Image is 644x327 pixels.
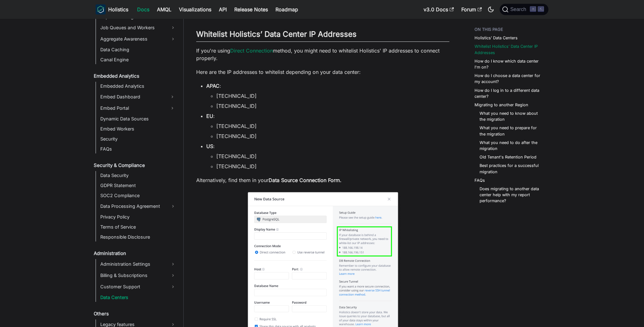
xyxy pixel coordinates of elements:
[167,92,178,102] button: Expand sidebar category 'Embed Dashboard'
[98,282,178,292] a: Customer Support
[538,6,544,12] kbd: K
[175,4,215,14] a: Visualizations
[167,103,178,113] button: Expand sidebar category 'Embed Portal'
[216,92,449,100] li: [TECHNICAL_ID]
[98,213,178,221] a: Privacy Policy
[98,259,178,269] a: Administration Settings
[215,4,230,14] a: API
[475,73,545,85] a: How do I choose a data center for my account?
[98,114,178,123] a: Dynamic Data Sources
[98,103,167,113] a: Embed Portal
[196,30,449,42] h2: Whitelist Holistics’ Data Center IP Addresses
[206,82,449,110] li: :
[206,142,449,170] li: :
[216,163,449,170] li: [TECHNICAL_ID]
[475,35,518,41] a: Holistics’ Data Centers
[480,125,542,137] a: What you need to prepare for the migration
[230,47,273,54] a: Direct Connection
[98,181,178,190] a: GDPR Statement
[206,112,449,140] li: :
[272,4,302,14] a: Roadmap
[92,249,178,258] a: Administration
[500,4,548,15] button: Search (Command+K)
[196,68,449,76] p: Here are the IP addresses to whitelist depending on your data center:
[206,83,219,89] strong: APAC
[475,102,528,108] a: Migrating to another Region
[486,4,496,14] button: Switch between dark and light mode (currently dark mode)
[475,58,545,70] a: How do I know which data center I'm on?
[230,4,272,14] a: Release Notes
[98,34,178,44] a: Aggregate Awareness
[133,4,153,14] a: Docs
[92,161,178,170] a: Security & Compliance
[98,23,178,33] a: Job Queues and Workers
[98,191,178,200] a: SOC2 Compliance
[92,72,178,80] a: Embedded Analytics
[480,110,542,122] a: What you need to know about the migration
[98,201,178,211] a: Data Processing Agreement
[98,45,178,54] a: Data Caching
[480,163,542,175] a: Best practices for a successful migration
[108,6,128,13] b: Holistics
[216,122,449,130] li: [TECHNICAL_ID]
[508,7,530,12] span: Search
[98,293,178,302] a: Data Centers
[458,4,486,14] a: Forum
[153,4,175,14] a: AMQL
[98,125,178,133] a: Embed Workers
[206,143,213,149] strong: US
[475,43,545,55] a: Whitelist Holistics’ Data Center IP Addresses
[475,177,485,183] a: FAQs
[98,223,178,231] a: Terms of Service
[96,4,106,14] img: Holistics
[196,47,449,62] p: If you're using method, you might need to whitelist Holistics' IP addresses to connect properly.
[420,4,458,14] a: v3.0 Docs
[98,92,167,102] a: Embed Dashboard
[98,145,178,153] a: FAQs
[216,152,449,160] li: [TECHNICAL_ID]
[92,309,178,318] a: Others
[96,4,128,14] a: HolisticsHolistics
[98,270,178,280] a: Billing & Subscriptions
[196,176,449,184] p: Alternatively, find them in your
[216,132,449,140] li: [TECHNICAL_ID]
[98,82,178,91] a: Embedded Analytics
[216,102,449,110] li: [TECHNICAL_ID]
[530,6,536,12] kbd: ⌘
[269,177,341,183] strong: Data Source Connection Form.
[480,140,542,152] a: What you need to do after the migration
[89,19,184,327] nav: Docs sidebar
[98,55,178,64] a: Canal Engine
[98,135,178,143] a: Security
[480,186,542,204] a: Does migrating to another data center help with my report performance?
[98,233,178,241] a: Responsible Disclosure
[475,87,545,99] a: How do I log in to a different data center?
[480,154,536,160] a: Old Tenant's Retention Period
[98,171,178,180] a: Data Security
[206,113,213,119] strong: EU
